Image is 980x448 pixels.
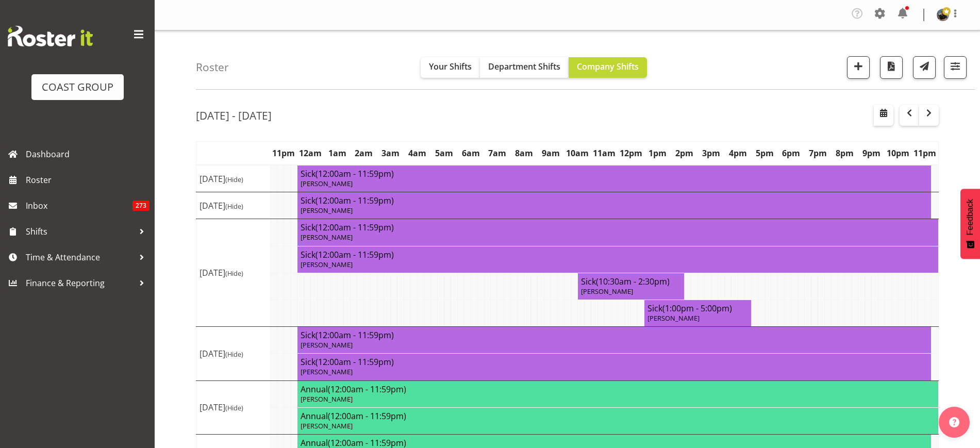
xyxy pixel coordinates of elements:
[421,57,480,78] button: Your Shifts
[577,61,639,72] span: Company Shifts
[805,142,832,165] th: 7pm
[301,340,353,350] span: [PERSON_NAME]
[196,192,271,219] td: [DATE]
[457,142,484,165] th: 6am
[724,142,751,165] th: 4pm
[351,142,377,165] th: 2am
[315,168,394,179] span: (12:00am - 11:59pm)
[26,275,134,291] span: Finance & Reporting
[644,142,671,165] th: 1pm
[196,61,229,73] h4: Roster
[301,195,928,206] h4: Sick
[647,303,748,313] h4: Sick
[847,56,870,79] button: Add a new shift
[429,61,472,72] span: Your Shifts
[480,57,569,78] button: Department Shifts
[511,142,538,165] th: 8am
[301,250,935,260] h4: Sick
[885,142,911,165] th: 10pm
[315,249,394,260] span: (12:00am - 11:59pm)
[324,142,351,165] th: 1am
[960,189,980,259] button: Feedback - Show survey
[880,56,903,79] button: Download a PDF of the roster according to the set date range.
[225,350,243,359] span: (Hide)
[26,146,150,162] span: Dashboard
[581,276,681,287] h4: Sick
[671,142,698,165] th: 2pm
[538,142,564,165] th: 9am
[26,198,132,213] span: Inbox
[569,57,647,78] button: Company Shifts
[488,61,560,72] span: Department Shifts
[315,329,394,341] span: (12:00am - 11:59pm)
[662,303,732,314] span: (1:00pm - 5:00pm)
[225,269,243,278] span: (Hide)
[225,202,243,211] span: (Hide)
[301,438,928,448] h4: Annual
[404,142,431,165] th: 4am
[581,287,633,296] span: [PERSON_NAME]
[911,142,939,165] th: 11pm
[377,142,404,165] th: 3am
[301,384,935,394] h4: Annual
[225,175,243,184] span: (Hide)
[225,403,243,412] span: (Hide)
[937,9,949,21] img: abe-denton65321ee68e143815db86bfb5b039cb77.png
[913,56,936,79] button: Send a list of all shifts for the selected filtered period to all rostered employees.
[966,199,975,235] span: Feedback
[271,142,297,165] th: 11pm
[301,179,353,188] span: [PERSON_NAME]
[196,165,271,192] td: [DATE]
[301,394,353,404] span: [PERSON_NAME]
[301,421,353,430] span: [PERSON_NAME]
[196,380,271,434] td: [DATE]
[42,79,113,95] div: COAST GROUP
[196,327,271,380] td: [DATE]
[832,142,858,165] th: 8pm
[596,276,670,287] span: (10:30am - 2:30pm)
[301,169,928,179] h4: Sick
[26,250,134,265] span: Time & Attendance
[297,142,324,165] th: 12am
[778,142,805,165] th: 6pm
[26,224,134,239] span: Shifts
[301,367,353,376] span: [PERSON_NAME]
[751,142,778,165] th: 5pm
[430,142,457,165] th: 5am
[301,233,353,242] span: [PERSON_NAME]
[132,201,150,211] span: 273
[301,357,928,367] h4: Sick
[196,109,272,122] h2: [DATE] - [DATE]
[301,330,928,340] h4: Sick
[858,142,885,165] th: 9pm
[564,142,591,165] th: 10am
[328,410,406,422] span: (12:00am - 11:59pm)
[315,222,394,233] span: (12:00am - 11:59pm)
[618,142,644,165] th: 12pm
[698,142,725,165] th: 3pm
[315,356,394,368] span: (12:00am - 11:59pm)
[591,142,618,165] th: 11am
[647,313,700,323] span: [PERSON_NAME]
[328,384,406,395] span: (12:00am - 11:59pm)
[301,206,353,215] span: [PERSON_NAME]
[874,105,893,126] button: Select a specific date within the roster.
[301,222,935,233] h4: Sick
[8,26,93,46] img: Rosterit website logo
[301,411,935,421] h4: Annual
[949,417,959,427] img: help-xxl-2.png
[301,260,353,269] span: [PERSON_NAME]
[26,172,150,188] span: Roster
[484,142,511,165] th: 7am
[944,56,967,79] button: Filter Shifts
[315,195,394,206] span: (12:00am - 11:59pm)
[196,219,271,327] td: [DATE]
